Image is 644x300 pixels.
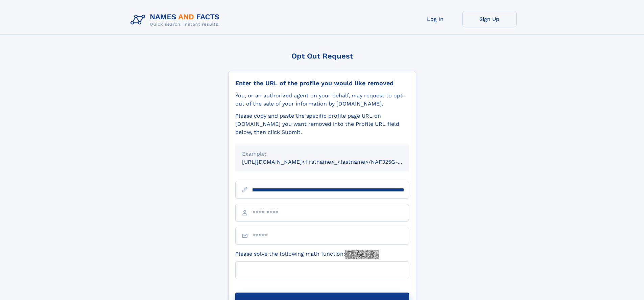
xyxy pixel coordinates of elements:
[235,112,409,136] div: Please copy and paste the specific profile page URL on [DOMAIN_NAME] you want removed into the Pr...
[128,11,225,29] img: Logo Names and Facts
[242,150,402,158] div: Example:
[228,52,416,60] div: Opt Out Request
[235,79,409,87] div: Enter the URL of the profile you would like removed
[235,92,409,108] div: You, or an authorized agent on your behalf, may request to opt-out of the sale of your informatio...
[235,250,379,259] label: Please solve the following math function:
[242,159,422,165] small: [URL][DOMAIN_NAME]<firstname>_<lastname>/NAF325G-xxxxxxxx
[408,11,462,27] a: Log In
[462,11,517,27] a: Sign Up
